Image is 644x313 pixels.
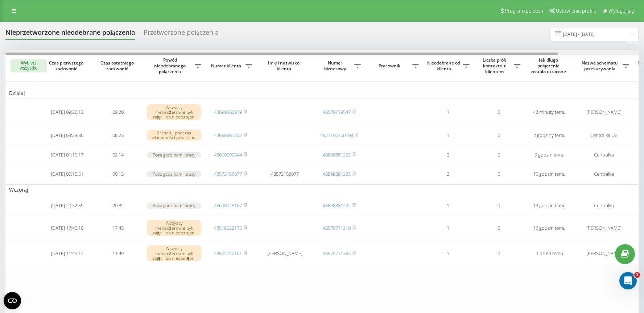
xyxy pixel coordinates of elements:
span: Nazwa schematu przekazywania [578,60,623,71]
td: 20:32 [92,197,143,214]
div: Poza godzinami pracy [147,152,201,158]
button: Open CMP widget [4,292,21,309]
div: Poza godzinami pracy [147,171,201,177]
td: 0 [473,165,524,183]
td: 3 [422,146,473,164]
span: Wyloguj się [608,8,634,14]
a: 48898881222 [323,151,351,158]
a: 48518022175 [214,225,242,231]
div: Przetworzone połączenia [144,29,219,40]
td: 0 [473,216,524,240]
a: 48579771383 [323,250,351,256]
td: 10 godzin temu [524,165,575,183]
td: Centralka [575,197,633,214]
td: 1 [422,100,473,124]
span: Nieodebrane od klienta [426,60,463,71]
td: 1 [422,241,473,265]
span: Czas pierwszego zadzwonić [48,60,87,71]
td: 1 [422,126,473,145]
td: Centralka [575,146,633,164]
td: 2 [422,165,473,183]
td: 0 [473,241,524,265]
span: Liczba prób kontaktu z klientem [477,57,514,74]
td: 0 [473,126,524,145]
a: 48898881222 [323,202,351,209]
a: 48600599344 [214,151,242,158]
td: Centralka DE [575,126,633,145]
div: Wszyscy menedżerowie byli zajęci lub niedostępni [147,104,201,120]
span: Numer biznesowy [317,60,354,71]
a: 48698925167 [214,202,242,209]
td: 17:45 [92,216,143,240]
td: 08:23 [92,126,143,145]
span: Pracownik [368,63,412,69]
a: 48898881222 [214,132,242,138]
td: [DATE] 20:32:59 [42,197,92,214]
td: 11:49 [92,241,143,265]
a: 48579779547 [323,109,351,115]
div: Wszyscy menedżerowie byli zajęci lub niedostępni [147,245,201,261]
td: 0 [473,197,524,214]
td: 42 minuty temu [524,100,575,124]
td: [PERSON_NAME] [575,241,633,265]
td: 16 godzin temu [524,216,575,240]
span: Powód nieodebranego połączenia [147,57,195,74]
td: [PERSON_NAME] [575,100,633,124]
a: 48579771210 [323,225,351,231]
td: [DATE] 08:23:36 [42,126,92,145]
span: Numer klienta [209,63,245,69]
td: 1 [422,197,473,214]
span: Imię i nazwisko klienta [262,60,307,71]
a: 48699580919 [214,109,242,115]
td: [DATE] 09:20:13 [42,100,92,124]
td: 1 dzień temu [524,241,575,265]
td: 0 [473,146,524,164]
td: 1 [422,216,473,240]
span: 1 [634,272,640,278]
a: 48573156077 [214,171,242,177]
span: Ustawienia profilu [556,8,596,14]
td: [PERSON_NAME] [256,241,314,265]
span: Czas ostatniego zadzwonić [98,60,137,71]
td: [DATE] 01:15:17 [42,146,92,164]
td: [DATE] 17:45:10 [42,216,92,240]
a: 4921190760198 [320,132,353,138]
td: [DATE] 11:49:14 [42,241,92,265]
td: 9 godzin temu [524,146,575,164]
td: 48573156077 [256,165,314,183]
td: 13 godzin temu [524,197,575,214]
td: 2 godziny temu [524,126,575,145]
span: Program poleceń [505,8,543,14]
div: Wszyscy menedżerowie byli zajęci lub niedostępni [147,220,201,236]
td: [DATE] 00:10:51 [42,165,92,183]
span: Jak długo połączenie zostało utracone [530,57,569,74]
td: 09:20 [92,100,143,124]
td: 00:13 [92,165,143,183]
td: Centralka [575,165,633,183]
div: Nieprzetworzone nieodebrane połączenia [5,29,135,40]
td: 0 [473,100,524,124]
a: 48898881222 [323,171,351,177]
iframe: Intercom live chat [619,272,637,289]
a: 48504040161 [214,250,242,256]
td: [PERSON_NAME] [575,216,633,240]
div: Zresetuj podczas wiadomości powitalnej [147,130,201,141]
td: 02:14 [92,146,143,164]
div: Poza godzinami pracy [147,203,201,209]
button: Wybierz wszystko [11,59,47,72]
